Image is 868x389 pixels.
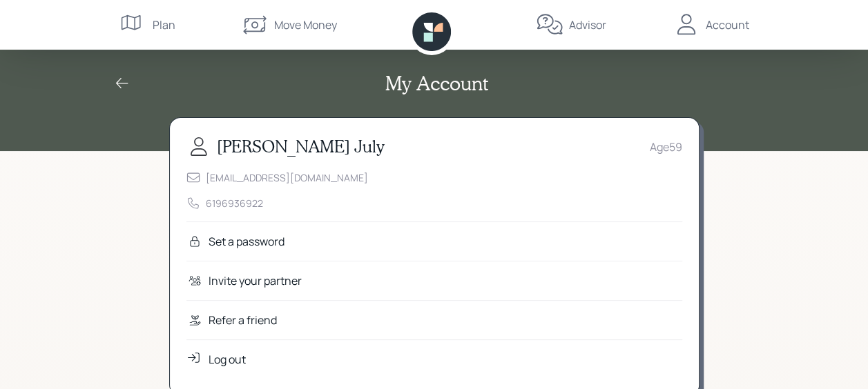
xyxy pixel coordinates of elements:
[209,312,277,328] div: Refer a friend
[206,196,263,210] div: 6196936922
[569,17,606,33] div: Advisor
[153,17,175,33] div: Plan
[385,72,488,95] h2: My Account
[206,170,368,185] div: [EMAIL_ADDRESS][DOMAIN_NAME]
[274,17,337,33] div: Move Money
[209,351,246,368] div: Log out
[209,272,302,289] div: Invite your partner
[217,137,384,157] h3: [PERSON_NAME] July
[706,17,749,33] div: Account
[650,139,682,155] div: Age 59
[209,233,284,250] div: Set a password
